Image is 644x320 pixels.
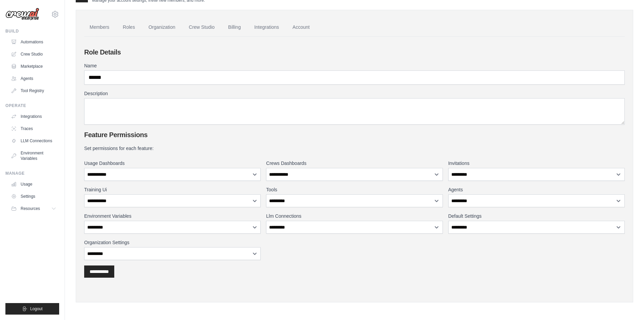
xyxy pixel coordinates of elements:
[8,179,59,190] a: Usage
[223,18,246,37] a: Billing
[5,8,39,21] img: Logo
[8,61,59,72] a: Marketplace
[5,103,59,108] div: Operate
[8,49,59,60] a: Crew Studio
[266,213,443,219] label: Llm Connections
[287,18,315,37] a: Account
[8,85,59,96] a: Tool Registry
[84,130,625,140] h2: Feature Permissions
[448,186,625,193] label: Agents
[21,206,40,211] span: Resources
[117,18,140,37] a: Roles
[249,18,284,37] a: Integrations
[448,160,625,167] label: Invitations
[84,62,625,69] label: Name
[84,186,261,193] label: Training Ui
[84,145,625,152] legend: Set permissions for each feature:
[30,306,43,312] span: Logout
[84,18,115,37] a: Members
[5,28,59,34] div: Build
[266,186,443,193] label: Tools
[84,90,625,97] label: Description
[8,123,59,134] a: Traces
[8,191,59,202] a: Settings
[5,303,59,315] button: Logout
[84,239,261,246] label: Organization Settings
[266,160,443,167] label: Crews Dashboards
[8,135,59,146] a: LLM Connections
[8,37,59,47] a: Automations
[84,47,625,57] h2: Role Details
[8,148,59,164] a: Environment Variables
[8,111,59,122] a: Integrations
[184,18,220,37] a: Crew Studio
[84,213,261,219] label: Environment Variables
[143,18,181,37] a: Organization
[84,160,261,167] label: Usage Dashboards
[8,203,59,214] button: Resources
[448,213,625,219] label: Default Settings
[5,171,59,176] div: Manage
[8,73,59,84] a: Agents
